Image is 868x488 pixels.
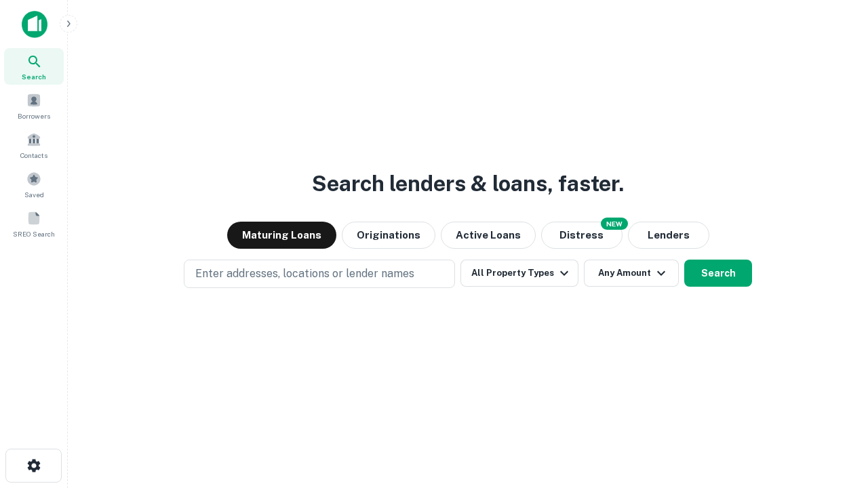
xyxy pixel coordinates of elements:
[22,11,47,38] img: capitalize-icon.png
[4,48,64,85] a: Search
[684,260,752,287] button: Search
[4,127,64,163] a: Contacts
[20,150,47,161] span: Contacts
[4,166,64,203] a: Saved
[312,167,624,200] h3: Search lenders & loans, faster.
[195,266,414,282] p: Enter addresses, locations or lender names
[4,205,64,242] a: SREO Search
[800,380,868,445] iframe: Chat Widget
[22,71,46,82] span: Search
[628,222,709,249] button: Lenders
[541,222,623,249] button: Search distressed loans with lien and other non-mortgage details.
[24,189,44,200] span: Saved
[13,228,55,239] span: SREO Search
[18,110,50,121] span: Borrowers
[4,87,64,124] a: Borrowers
[184,260,455,288] button: Enter addresses, locations or lender names
[460,260,578,287] button: All Property Types
[584,260,679,287] button: Any Amount
[342,222,435,249] button: Originations
[441,222,536,249] button: Active Loans
[227,222,336,249] button: Maturing Loans
[601,218,628,230] div: NEW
